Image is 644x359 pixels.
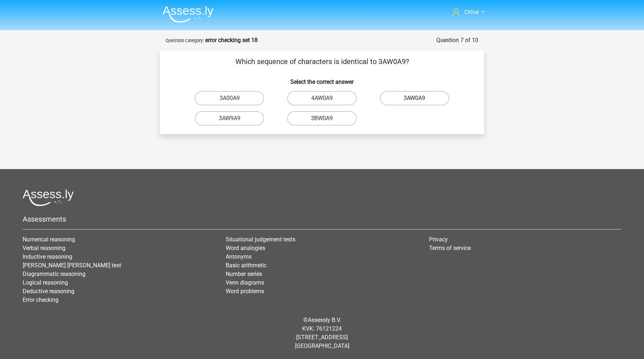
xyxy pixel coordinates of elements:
h5: Assessments [23,215,621,223]
a: Number series [226,271,262,277]
img: Assessly [162,6,213,23]
a: [PERSON_NAME] [PERSON_NAME] test [23,262,121,269]
label: 3AW9A9 [195,111,264,126]
div: © KVK: 76121224 [STREET_ADDRESS] [GEOGRAPHIC_DATA] [17,310,627,356]
img: Assessly logo [23,189,74,206]
strong: error checking set 18 [205,37,258,44]
a: Basic arithmetic [226,262,267,269]
a: Word analogies [226,245,265,251]
a: Verbal reasoning [23,245,65,251]
label: 3A00A9 [195,91,264,105]
label: 3AW0A9 [380,91,449,105]
label: 4AW0A9 [287,91,356,105]
a: Privacy [429,236,448,243]
a: Venn diagrams [226,279,264,286]
a: Deductive reasoning [23,288,74,295]
a: Logical reasoning [23,279,68,286]
a: Inductive reasoning [23,253,72,260]
small: Question category: [166,38,204,43]
span: Chloé [464,9,479,15]
a: Chloé [449,8,487,17]
a: Antonyms [226,253,252,260]
a: Error checking [23,296,59,303]
a: Word problems [226,288,264,295]
h6: Select the correct answer [171,73,473,85]
a: Numerical reasoning [23,236,75,243]
p: Which sequence of characters is identical to 3AW0A9? [171,56,473,67]
a: Diagrammatic reasoning [23,271,86,277]
a: Assessly B.V. [308,317,341,323]
div: Question 7 of 10 [436,36,478,45]
a: Situational judgement tests [226,236,295,243]
label: 3BW0A9 [287,111,356,126]
a: Terms of service [429,245,471,251]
